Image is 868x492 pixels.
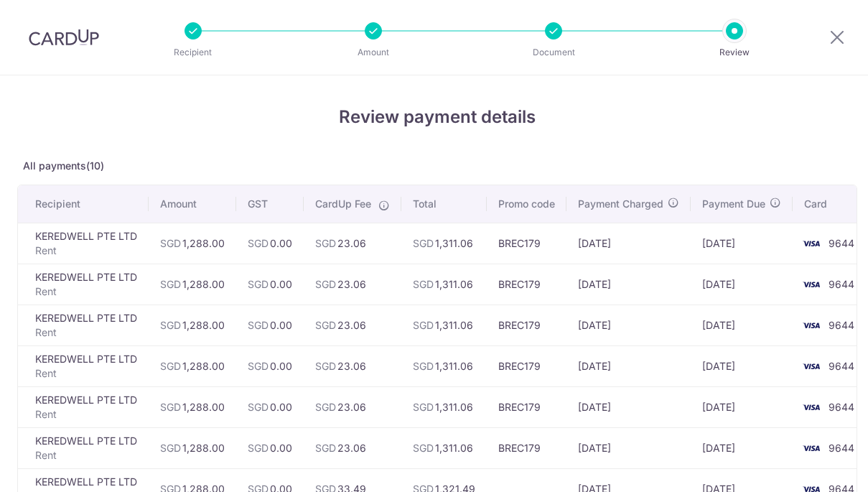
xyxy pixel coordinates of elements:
td: KEREDWELL PTE LTD [18,386,149,427]
span: 9644 [829,360,854,372]
span: SGD [413,442,434,454]
td: KEREDWELL PTE LTD [18,345,149,386]
span: SGD [413,401,434,413]
td: 0.00 [236,427,304,468]
td: 1,288.00 [149,427,236,468]
span: 9644 [829,442,854,454]
td: [DATE] [566,305,691,345]
p: All payments(10) [17,159,857,173]
td: KEREDWELL PTE LTD [18,264,149,305]
span: SGD [315,360,336,372]
td: 0.00 [236,386,304,427]
td: 23.06 [304,305,401,345]
p: Rent [35,407,137,422]
span: CardUp Fee [315,197,371,211]
p: Recipient [140,45,246,60]
img: <span class="translation_missing" title="translation missing: en.account_steps.new_confirm_form.b... [797,317,826,334]
td: 1,288.00 [149,345,236,386]
p: Document [500,45,607,60]
th: Recipient [18,185,149,223]
span: 9644 [829,237,854,249]
td: 0.00 [236,305,304,345]
h4: Review payment details [17,104,857,130]
img: <span class="translation_missing" title="translation missing: en.account_steps.new_confirm_form.b... [797,235,826,252]
td: KEREDWELL PTE LTD [18,305,149,345]
span: SGD [413,319,434,331]
td: 1,311.06 [401,386,487,427]
span: SGD [248,237,269,249]
td: BREC179 [487,305,566,345]
td: 0.00 [236,264,304,305]
td: 1,288.00 [149,305,236,345]
td: [DATE] [566,427,691,468]
td: [DATE] [691,223,793,264]
span: SGD [315,278,336,290]
td: [DATE] [566,223,691,264]
td: [DATE] [566,345,691,386]
td: 0.00 [236,345,304,386]
td: 1,311.06 [401,427,487,468]
td: 23.06 [304,345,401,386]
span: SGD [248,319,269,331]
p: Rent [35,243,137,258]
span: SGD [160,278,181,290]
span: Payment Charged [578,197,663,211]
span: SGD [248,360,269,372]
td: [DATE] [691,264,793,305]
span: 9644 [829,319,854,331]
img: <span class="translation_missing" title="translation missing: en.account_steps.new_confirm_form.b... [797,358,826,375]
td: 23.06 [304,223,401,264]
span: 9644 [829,278,854,290]
img: CardUp [29,29,99,46]
span: 9644 [829,401,854,413]
span: SGD [315,401,336,413]
span: SGD [160,442,181,454]
th: Amount [149,185,236,223]
span: SGD [160,360,181,372]
th: Promo code [487,185,566,223]
p: Rent [35,448,137,463]
td: BREC179 [487,223,566,264]
td: [DATE] [691,427,793,468]
span: SGD [413,237,434,249]
td: 1,288.00 [149,386,236,427]
td: [DATE] [691,386,793,427]
img: <span class="translation_missing" title="translation missing: en.account_steps.new_confirm_form.b... [797,276,826,293]
td: [DATE] [691,345,793,386]
td: 1,311.06 [401,223,487,264]
span: SGD [413,278,434,290]
p: Rent [35,366,137,381]
p: Amount [320,45,426,60]
td: [DATE] [566,264,691,305]
td: 1,288.00 [149,223,236,264]
span: SGD [315,237,336,249]
td: 1,311.06 [401,345,487,386]
p: Rent [35,284,137,299]
td: KEREDWELL PTE LTD [18,427,149,468]
span: SGD [160,401,181,413]
td: BREC179 [487,386,566,427]
span: SGD [248,401,269,413]
td: [DATE] [691,305,793,345]
span: SGD [248,278,269,290]
span: SGD [160,319,181,331]
td: BREC179 [487,345,566,386]
img: <span class="translation_missing" title="translation missing: en.account_steps.new_confirm_form.b... [797,440,826,457]
p: Review [681,45,788,60]
span: SGD [315,319,336,331]
td: 1,288.00 [149,264,236,305]
td: 1,311.06 [401,264,487,305]
span: SGD [315,442,336,454]
img: <span class="translation_missing" title="translation missing: en.account_steps.new_confirm_form.b... [797,399,826,416]
td: BREC179 [487,427,566,468]
td: 23.06 [304,386,401,427]
span: SGD [160,237,181,249]
td: 0.00 [236,223,304,264]
td: 23.06 [304,264,401,305]
span: SGD [413,360,434,372]
td: BREC179 [487,264,566,305]
th: GST [236,185,304,223]
td: 23.06 [304,427,401,468]
span: Payment Due [702,197,765,211]
td: [DATE] [566,386,691,427]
